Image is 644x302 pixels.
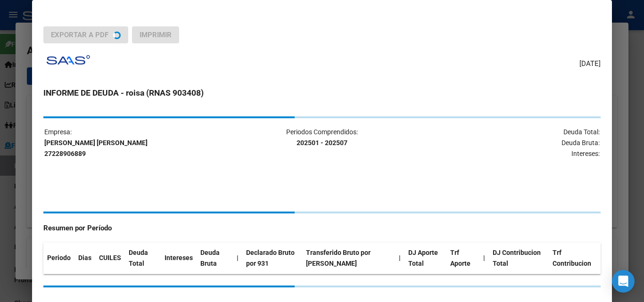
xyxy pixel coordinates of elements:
th: Transferido Bruto por [PERSON_NAME] [302,243,395,274]
p: Deuda Total: Deuda Bruta: Intereses: [415,127,600,159]
th: Trf Aporte [446,243,479,274]
div: Open Intercom Messenger [612,270,635,293]
p: Periodos Comprendidos: [230,127,414,148]
th: Intereses [161,243,197,274]
th: | [479,243,489,274]
h4: Resumen por Período [43,223,600,234]
th: CUILES [95,243,125,274]
th: Periodo [43,243,74,274]
th: Deuda Total [125,243,161,274]
h3: INFORME DE DEUDA - roisa (RNAS 903408) [43,87,600,99]
strong: 202501 - 202507 [297,139,347,147]
th: Deuda Bruta [197,243,233,274]
button: Imprimir [132,26,179,43]
span: [DATE] [579,58,601,69]
th: Dias [74,243,95,274]
span: Imprimir [140,31,172,39]
th: DJ Contribucion Total [489,243,549,274]
th: Declarado Bruto por 931 [242,243,302,274]
th: DJ Aporte Total [405,243,446,274]
th: Trf Contribucion [549,243,601,274]
span: Exportar a PDF [51,31,108,39]
th: | [395,243,405,274]
button: Exportar a PDF [43,26,128,43]
p: Empresa: [44,127,229,159]
strong: [PERSON_NAME] [PERSON_NAME] 27228906889 [44,139,148,157]
th: | [233,243,242,274]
